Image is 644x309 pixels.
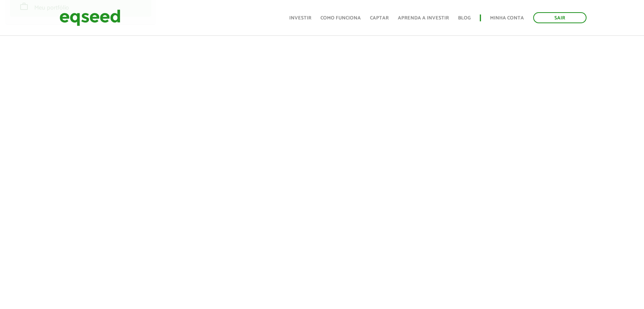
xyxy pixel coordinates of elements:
a: Aprenda a investir [398,16,449,21]
a: Captar [370,16,389,21]
a: Sair [533,12,586,23]
a: Investir [289,16,311,21]
a: Blog [458,16,471,21]
a: Minha conta [490,16,524,21]
a: Como funciona [320,16,361,21]
img: EqSeed [59,8,120,28]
